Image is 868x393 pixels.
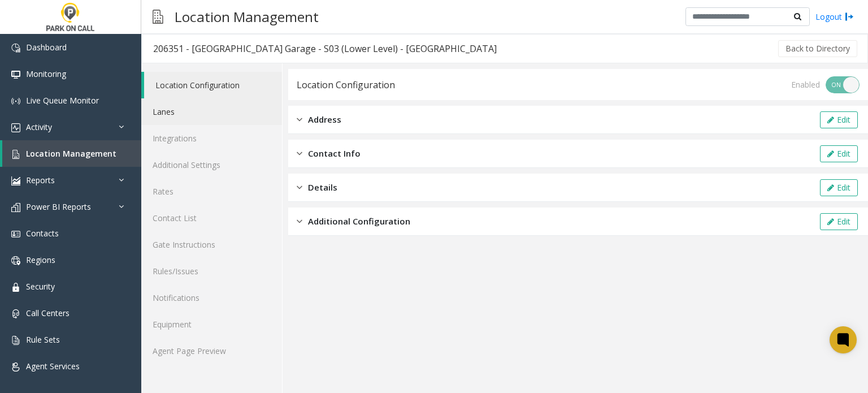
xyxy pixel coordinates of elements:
[26,334,60,345] span: Rule Sets
[11,309,20,318] img: 'icon'
[141,258,282,284] a: Rules/Issues
[11,176,20,185] img: 'icon'
[11,123,20,132] img: 'icon'
[11,70,20,79] img: 'icon'
[297,113,302,126] img: closed
[153,3,163,31] img: pageIcon
[11,230,20,239] img: 'icon'
[297,215,302,228] img: closed
[11,97,20,106] img: 'icon'
[11,256,20,265] img: 'icon'
[153,41,497,56] div: 206351 - [GEOGRAPHIC_DATA] Garage - S03 (Lower Level) - [GEOGRAPHIC_DATA]
[141,205,282,231] a: Contact List
[845,11,854,23] img: logout
[778,40,857,57] button: Back to Directory
[308,181,337,194] span: Details
[26,148,116,159] span: Location Management
[26,281,55,292] span: Security
[141,98,282,125] a: Lanes
[820,213,858,230] button: Edit
[820,145,858,162] button: Edit
[297,147,302,160] img: closed
[791,79,820,90] div: Enabled
[169,3,324,31] h3: Location Management
[26,308,70,318] span: Call Centers
[11,283,20,292] img: 'icon'
[297,181,302,194] img: closed
[26,122,52,132] span: Activity
[26,254,55,265] span: Regions
[26,175,55,185] span: Reports
[26,228,59,239] span: Contacts
[308,147,361,160] span: Contact Info
[141,178,282,205] a: Rates
[26,42,67,53] span: Dashboard
[2,140,141,167] a: Location Management
[141,311,282,338] a: Equipment
[297,77,395,92] div: Location Configuration
[141,231,282,258] a: Gate Instructions
[144,72,282,98] a: Location Configuration
[26,68,66,79] span: Monitoring
[11,203,20,212] img: 'icon'
[308,113,341,126] span: Address
[141,338,282,364] a: Agent Page Preview
[820,111,858,128] button: Edit
[11,150,20,159] img: 'icon'
[11,336,20,345] img: 'icon'
[141,152,282,178] a: Additional Settings
[26,95,99,106] span: Live Queue Monitor
[26,361,80,372] span: Agent Services
[11,44,20,53] img: 'icon'
[141,284,282,311] a: Notifications
[11,362,20,372] img: 'icon'
[820,179,858,196] button: Edit
[26,201,91,212] span: Power BI Reports
[815,11,854,23] a: Logout
[308,215,410,228] span: Additional Configuration
[141,125,282,152] a: Integrations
